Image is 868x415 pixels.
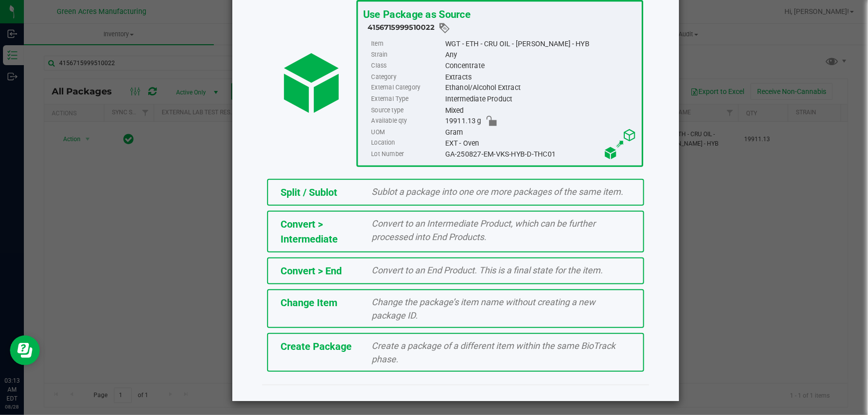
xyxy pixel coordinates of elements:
[445,38,637,49] div: WGT - ETH - CRU OIL - [PERSON_NAME] - HYB
[281,297,337,309] span: Change Item
[445,105,637,116] div: Mixed
[371,49,443,60] label: Strain
[281,340,352,352] span: Create Package
[10,335,40,365] iframe: Resource center
[371,93,443,104] label: External Type
[281,265,342,277] span: Convert > End
[371,116,443,127] label: Available qty
[445,72,637,83] div: Extracts
[372,186,624,197] span: Sublot a package into one ore more packages of the same item.
[371,61,443,72] label: Class
[445,127,637,138] div: Gram
[445,116,482,127] span: 19911.13 g
[371,38,443,49] label: Item
[371,138,443,149] label: Location
[372,265,603,275] span: Convert to an End Product. This is a final state for the item.
[371,127,443,138] label: UOM
[372,218,596,242] span: Convert to an Intermediate Product, which can be further processed into End Products.
[372,340,616,364] span: Create a package of a different item within the same BioTrack phase.
[445,93,637,104] div: Intermediate Product
[371,83,443,93] label: External Category
[371,72,443,83] label: Category
[445,149,637,160] div: GA-250827-EM-VKS-HYB-D-THC01
[363,8,471,20] span: Use Package as Source
[281,218,338,245] span: Convert > Intermediate
[445,61,637,72] div: Concentrate
[371,149,443,160] label: Lot Number
[445,83,637,93] div: Ethanol/Alcohol Extract
[371,105,443,116] label: Source type
[368,22,637,34] div: 4156715999510022
[372,297,596,321] span: Change the package’s item name without creating a new package ID.
[445,49,637,60] div: Any
[281,186,337,198] span: Split / Sublot
[445,138,637,149] div: EXT - Oven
